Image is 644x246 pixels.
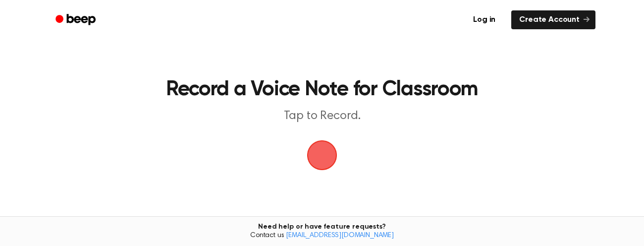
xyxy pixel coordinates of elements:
span: Contact us [6,232,638,241]
p: Tap to Record. [132,108,512,124]
a: Create Account [511,10,595,29]
img: Beep Logo [307,140,337,170]
a: [EMAIL_ADDRESS][DOMAIN_NAME] [286,232,394,239]
a: Log in [463,8,505,31]
a: Beep [49,10,105,30]
h1: Record a Voice Note for Classroom [107,79,537,100]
